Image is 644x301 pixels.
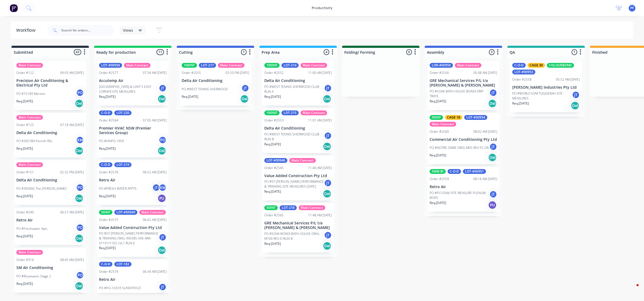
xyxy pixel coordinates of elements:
[16,99,33,104] p: Req. [DATE]
[60,123,84,127] div: 07:18 AM [DATE]
[75,282,83,290] div: Del
[448,169,461,174] div: C-O-D
[159,283,167,291] div: jT
[97,108,169,158] div: C-O-DLOT-220Order #256407:05 AM [DATE]Premier HVAC NSW (Premier Services Group)PO #HNPO-1959POReq...
[75,146,83,155] div: Del
[16,131,84,135] p: Delta Air Conditioning
[16,250,43,255] div: Main Contract
[324,231,332,239] div: jT
[264,174,332,178] p: Value Added Construction Pty Ltd
[16,139,53,144] p: PO #305789 Penrith RSL
[99,262,112,267] div: C-O-D
[16,162,43,167] div: Main Contract
[264,179,324,189] p: PO #ST [PERSON_NAME] PERFORMANCE & TRAINING SITE MEASURES [DATE]
[264,118,284,123] div: Order #2553
[473,70,497,75] div: 05:08 AM [DATE]
[159,184,167,192] div: KM
[152,184,160,192] div: jT
[430,129,449,134] div: Order #2560
[182,94,198,99] p: Req. [DATE]
[264,142,281,147] p: Req. [DATE]
[158,194,166,203] div: PU
[626,283,639,296] iframe: Intercom live chat
[76,224,84,232] div: PO
[14,113,86,158] div: Main ContractOrder #12507:18 AM [DATE]Delta Air ConditioningPO #305789 Penrith RSLKMReq.[DATE]Del
[512,91,572,101] p: PO #WORLD GYM TUGGERAH SITE MEASURES
[488,201,497,209] div: PU
[430,63,453,68] div: LOR-#00950
[264,110,280,115] div: 100INT
[512,70,535,74] div: LOT-#00953
[547,63,574,68] div: COLOURBOND
[16,170,34,175] div: Order #151
[323,95,331,103] div: Del
[114,262,131,267] div: LOT-182
[430,99,446,104] p: Req. [DATE]
[464,115,487,120] div: LOT-#00954
[143,170,167,175] div: 06:52 AM [DATE]
[16,281,33,286] p: Req. [DATE]
[75,99,83,108] div: Del
[299,205,325,210] div: Main Contract
[489,89,497,97] div: jT
[445,115,462,120] div: CAGE 18
[99,63,122,68] div: LOT-#00958
[14,61,86,110] div: Main ContractOrder #12209:03 AM [DATE]Precision Air Conditioning & Electrical Pty LtdPO #15189 Me...
[264,213,284,218] div: Order #2565
[99,146,116,151] p: Req. [DATE]
[16,70,34,75] div: Order #122
[99,110,112,115] div: C-O-D
[158,146,166,155] div: Del
[262,156,334,201] div: LOT-#00946Main ContractOrder #254511:40 AM [DATE]Value Added Construction Pty LtdPO #ST [PERSON_N...
[473,129,497,134] div: 08:02 AM [DATE]
[241,84,249,92] div: jT
[309,4,335,12] div: productivity
[76,136,84,144] div: KM
[430,153,446,158] p: Req. [DATE]
[75,234,83,243] div: Del
[159,84,167,92] div: jT
[556,77,580,82] div: 05:52 AM [DATE]
[264,231,324,241] p: PO #SOAK BONDI BATH HOUSE DWG-M100 REV-D RUN B
[99,231,159,246] p: PO #ST [PERSON_NAME] PERFORMANCE & TRAINING DWG-300385-VAE-MW-01101/1102 LVL1 RUN E
[572,91,580,99] div: jT
[143,217,167,222] div: 06:42 AM [DATE]
[16,78,84,88] p: Precision Air Conditioning & Electrical Pty Ltd
[264,63,280,68] div: 100INT
[323,142,331,151] div: Del
[139,210,166,215] div: Main Contract
[264,70,284,75] div: Order #2552
[489,190,497,198] div: jT
[99,210,112,215] div: 50INT
[114,210,137,215] div: LOT-#00949
[264,84,324,94] p: PO #WEST TENNIS SHERWOOD CLUB RUN A
[430,185,497,189] p: Retro Air
[182,78,249,83] p: Delta Air Conditioning
[488,99,497,108] div: Del
[60,257,84,262] div: 08:45 AM [DATE]
[324,84,332,92] div: jT
[323,242,331,250] div: Del
[264,94,281,99] p: Req. [DATE]
[97,160,169,205] div: C-O-DLOT-219Order #257606:52 AM [DATE]Retro AirPO #FRESH WATER APPTSjTKMReq.[DATE]PU
[264,189,281,194] p: Req. [DATE]
[143,118,167,123] div: 07:05 AM [DATE]
[97,61,169,106] div: LOT-#00958Main ContractOrder #257707:34 AM [DATE]Accutemp Air[GEOGRAPHIC_DATA] & UNIT 5 EAST CORN...
[16,146,33,151] p: Req. [DATE]
[143,70,167,75] div: 07:34 AM [DATE]
[99,118,118,123] div: Order #2564
[182,87,228,92] p: PO #WEST TENNIS SHERWOOD
[463,169,486,174] div: LOT-#00951
[60,70,84,75] div: 09:03 AM [DATE]
[143,269,167,274] div: 06:39 AM [DATE]
[427,113,499,164] div: 50INTCAGE 18LOT-#00954Main ContractOrder #256008:02 AM [DATE]Commercial Air Conditioning Pty LtdP...
[114,110,131,115] div: LOT-220
[99,94,116,99] p: Req. [DATE]
[301,63,327,68] div: Main Contract
[99,162,112,167] div: C-O-D
[218,63,244,68] div: Main Contract
[264,221,332,230] p: GRE Mechanical Services P/L t/a [PERSON_NAME] & [PERSON_NAME]
[264,132,324,142] p: PO #WEST TENNIS SHERWOOD CLUB RUN B
[114,162,131,167] div: LOT-219
[264,205,278,210] div: 50INT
